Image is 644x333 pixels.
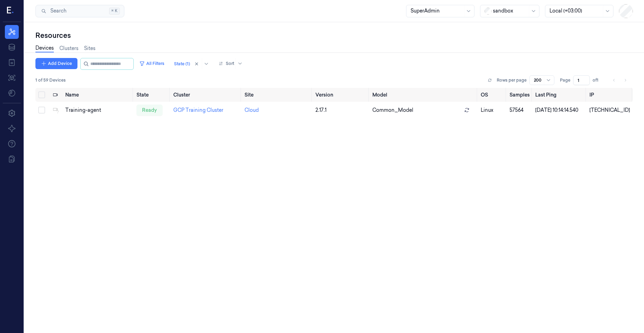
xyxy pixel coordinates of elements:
a: Clusters [59,45,79,52]
div: [TECHNICAL_ID] [589,107,630,114]
a: Devices [35,44,54,52]
th: IP [587,88,633,102]
th: Cluster [171,88,242,102]
a: Cloud [245,107,259,113]
div: [DATE] 10:14:14.540 [535,107,584,114]
span: 1 of 59 Devices [35,77,66,83]
th: Last Ping [532,88,587,102]
button: Add Device [35,58,77,69]
div: Resources [35,31,633,40]
a: GCP Training Cluster [173,107,223,113]
th: Model [370,88,478,102]
th: Version [313,88,370,102]
div: 57564 [510,107,530,114]
span: of 1 [593,77,604,83]
button: Select row [38,107,45,114]
th: OS [478,88,507,102]
div: 2.17.1 [315,107,367,114]
span: Search [48,7,66,15]
span: Page [560,77,570,83]
div: ready [137,105,163,116]
button: All Filters [137,58,167,69]
a: Sites [84,45,96,52]
p: Rows per page [497,77,527,83]
div: Training-agent [65,107,131,114]
nav: pagination [609,75,630,85]
th: Name [63,88,134,102]
th: Site [242,88,313,102]
button: Select all [38,91,45,98]
th: State [134,88,171,102]
p: linux [481,107,504,114]
span: Common_Model [372,107,413,114]
th: Samples [507,88,532,102]
button: Search⌘K [35,5,124,17]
